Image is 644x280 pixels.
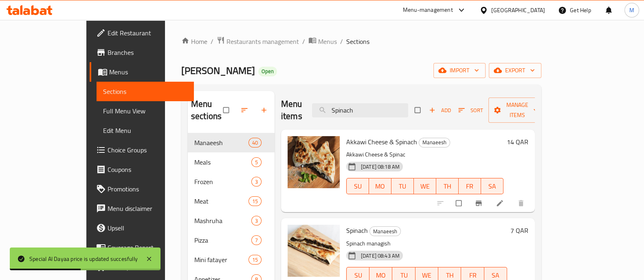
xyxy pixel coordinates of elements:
[340,37,343,46] li: /
[417,180,433,192] span: WE
[252,158,261,166] span: 5
[188,172,275,191] div: Frozen3
[251,157,262,167] div: items
[90,218,194,238] a: Upsell
[512,194,532,212] button: delete
[491,6,545,15] div: [GEOGRAPHIC_DATA]
[90,238,194,257] a: Coverage Report
[495,100,540,120] span: Manage items
[218,102,235,118] span: Select all sections
[188,250,275,269] div: Mini fatayer15
[346,224,368,237] span: Spinach
[369,178,391,194] button: MO
[372,180,388,192] span: MO
[459,178,481,194] button: FR
[248,255,262,265] div: items
[249,139,261,147] span: 40
[436,178,459,194] button: TH
[90,140,194,160] a: Choice Groups
[429,106,451,115] span: Add
[108,184,187,194] span: Promotions
[510,225,528,236] h6: 7 QAR
[255,101,275,119] button: Add section
[462,180,478,192] span: FR
[489,63,541,78] button: export
[194,138,248,148] span: Manaeesh
[90,199,194,218] a: Menu disclaimer
[188,211,275,230] div: Mashruha3
[350,180,366,192] span: SU
[312,103,408,117] input: search
[248,196,262,206] div: items
[488,98,546,123] button: Manage items
[419,138,450,148] div: Manaeesh
[458,106,483,115] span: Sort
[358,163,403,171] span: [DATE] 08:18 AM
[188,133,275,152] div: Manaeesh40
[194,216,251,226] span: Mashruha
[97,121,194,140] a: Edit Menu
[109,67,187,77] span: Menus
[191,98,223,122] h2: Menu sections
[252,237,261,244] span: 7
[108,28,187,38] span: Edit Restaurant
[391,178,414,194] button: TU
[90,160,194,179] a: Coupons
[29,254,138,263] div: Special Al Dayaa price is updated succesfully
[103,106,187,116] span: Full Menu View
[346,150,503,160] p: Akkawi Cheese & Spinac
[346,239,507,249] p: Spinach managish
[281,98,302,122] h2: Menu items
[249,256,261,264] span: 15
[251,216,262,226] div: items
[427,104,453,117] button: Add
[181,37,207,46] a: Home
[470,194,489,212] button: Branch-specific-item
[249,198,261,205] span: 15
[456,104,485,117] button: Sort
[108,165,187,174] span: Coupons
[484,180,500,192] span: SA
[108,223,187,233] span: Upsell
[194,157,251,167] div: Meals
[194,177,251,187] span: Frozen
[108,262,187,272] span: Grocery Checklist
[248,138,262,148] div: items
[440,180,455,192] span: TH
[108,204,187,213] span: Menu disclaimer
[194,235,251,245] div: Pizza
[211,37,213,46] li: /
[370,227,400,236] span: Manaeesh
[507,136,528,148] h6: 14 QAR
[414,178,436,194] button: WE
[90,62,194,82] a: Menus
[194,255,248,265] div: Mini fatayer
[181,36,541,47] nav: breadcrumb
[258,68,277,75] span: Open
[108,145,187,155] span: Choice Groups
[97,82,194,101] a: Sections
[288,136,340,188] img: Akkawi Cheese & Spinach
[403,5,453,15] div: Menu-management
[90,23,194,43] a: Edit Restaurant
[226,37,299,46] span: Restaurants management
[318,37,337,46] span: Menus
[194,196,248,206] span: Meat
[188,230,275,250] div: Pizza7
[453,104,488,117] span: Sort items
[103,87,187,96] span: Sections
[346,136,417,148] span: Akkawi Cheese & Spinach
[369,226,401,236] div: Manaeesh
[433,63,486,78] button: import
[495,65,535,76] span: export
[302,37,305,46] li: /
[251,235,262,245] div: items
[108,48,187,57] span: Branches
[346,178,369,194] button: SU
[90,43,194,62] a: Branches
[395,180,411,192] span: TU
[440,65,479,76] span: import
